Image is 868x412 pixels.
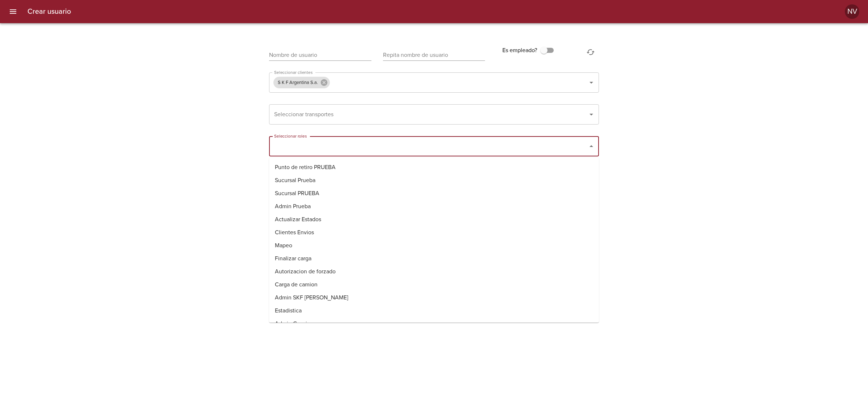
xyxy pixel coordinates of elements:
li: Mapeo [269,239,599,252]
div: S K F Argentina S.a. [273,77,330,88]
button: Abrir [586,109,596,119]
span: S K F Argentina S.a. [273,79,322,86]
li: Admin SKF [PERSON_NAME] [269,291,599,304]
div: NV [845,4,859,19]
li: Sucursal PRUEBA [269,187,599,200]
li: Actualizar Estados [269,213,599,226]
li: Sucursal Prueba [269,174,599,187]
li: Clientes Envios [269,226,599,239]
button: menu [4,3,22,20]
button: Close [586,141,596,151]
li: Admin Cesvi [269,317,599,330]
li: Carga de camion [269,278,599,291]
li: Estadistica [269,304,599,317]
li: Finalizar carga [269,252,599,265]
li: Punto de retiro PRUEBA [269,161,599,174]
button: Recargar cambios en datos relacionales [582,43,599,61]
li: Autorizacion de forzado [269,265,599,278]
span: Es empleado? [502,46,537,55]
button: Abrir [586,77,596,88]
h6: Crear usuario [27,6,71,17]
li: Admin Prueba [269,200,599,213]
